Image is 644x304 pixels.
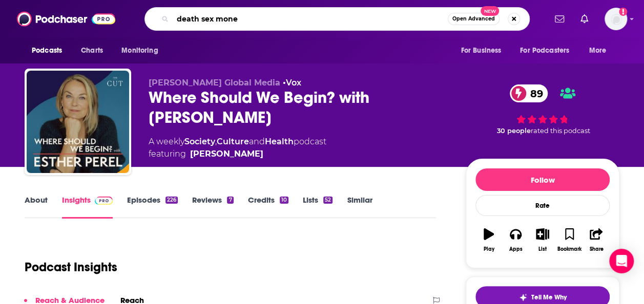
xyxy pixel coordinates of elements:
input: Search podcasts, credits, & more... [173,11,448,27]
div: Play [484,246,494,252]
span: Podcasts [32,44,62,58]
h1: Podcast Insights [25,259,117,275]
div: Share [589,246,603,252]
span: 89 [520,84,548,102]
span: For Business [461,44,501,58]
a: Lists52 [303,195,333,219]
span: 30 people [497,127,531,135]
div: Open Intercom Messenger [609,249,634,273]
a: 89 [510,84,548,102]
span: More [589,44,607,58]
a: Episodes226 [127,195,178,219]
button: open menu [582,41,619,60]
a: About [25,195,48,219]
span: Charts [81,44,103,58]
span: Logged in as HavasAlexa [605,8,627,30]
a: Reviews7 [192,195,233,219]
button: open menu [513,41,584,60]
div: 10 [280,197,288,204]
a: Culture [217,137,249,146]
a: Show notifications dropdown [551,10,568,28]
span: featuring [149,148,326,160]
div: A weekly podcast [149,136,326,160]
button: open menu [453,41,514,60]
div: List [538,246,547,252]
img: User Profile [605,8,627,30]
div: 89 30 peoplerated this podcast [466,78,619,142]
a: Health [265,137,294,146]
span: Monitoring [121,44,158,58]
span: Tell Me Why [531,293,567,301]
button: open menu [114,41,171,60]
div: Search podcasts, credits, & more... [144,7,530,31]
button: Open AdvancedNew [448,13,500,25]
button: Play [475,222,502,258]
button: Bookmark [556,222,583,258]
button: Show profile menu [605,8,627,30]
img: Podchaser - Follow, Share and Rate Podcasts [17,9,115,29]
span: and [249,137,265,146]
button: Apps [502,222,529,258]
span: [PERSON_NAME] Global Media [149,78,280,88]
span: , [215,137,217,146]
a: Credits10 [248,195,288,219]
a: Vox [286,78,301,88]
img: tell me why sparkle [519,293,527,301]
button: open menu [25,41,75,60]
img: Where Should We Begin? with Esther Perel [27,71,129,173]
button: Share [583,222,610,258]
span: Open Advanced [452,16,495,21]
span: rated this podcast [531,127,590,135]
span: For Podcasters [520,44,569,58]
a: Society [184,137,215,146]
div: Bookmark [557,246,581,252]
div: 226 [165,197,178,204]
img: Podchaser Pro [95,197,113,205]
a: Show notifications dropdown [576,10,592,28]
div: 7 [227,197,233,204]
a: Esther Perel [190,148,263,160]
div: 52 [323,197,333,204]
a: Similar [347,195,372,219]
span: • [283,78,301,88]
a: InsightsPodchaser Pro [62,195,113,219]
div: Apps [509,246,523,252]
button: List [529,222,556,258]
svg: Add a profile image [619,8,627,16]
span: New [481,6,499,16]
a: Charts [74,41,109,60]
div: Rate [475,195,610,216]
button: Follow [475,168,610,191]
